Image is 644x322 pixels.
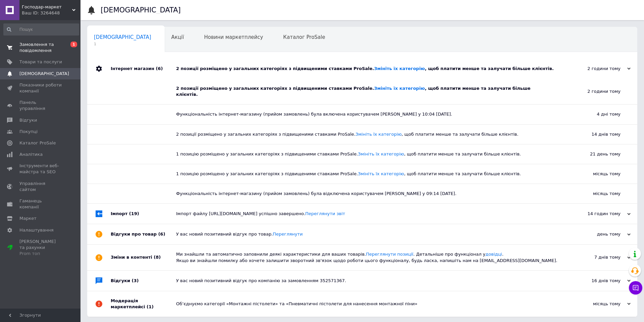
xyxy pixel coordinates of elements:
span: (6) [158,232,165,237]
div: 2 години тому [553,79,637,104]
div: Відгуки [111,271,176,291]
div: 2 позиції розміщено у загальних категоріях з підвищеними ставками ProSale. , щоб платити менше та... [176,131,553,137]
span: Налаштування [19,227,54,233]
span: 1 [70,42,77,47]
div: Об’єднуємо категорії «Монтажні пістолети» та «Пневматичні пістолети для нанесення монтажної піни» [176,301,563,307]
span: Новини маркетплейсу [204,34,263,40]
a: Змініть їх категорію [358,151,404,156]
span: Аналітика [19,151,43,157]
span: Управління сайтом [19,181,62,193]
div: Функціональність інтернет-магазину (прийом замовлень) була включена користувачем [PERSON_NAME] у ... [176,111,553,117]
button: Чат з покупцем [629,281,642,295]
span: 1 [94,42,151,47]
div: Prom топ [19,251,62,257]
span: Панель управління [19,100,62,112]
h1: [DEMOGRAPHIC_DATA] [101,6,181,14]
a: Переглянути [273,232,303,237]
a: Переглянути звіт [305,211,345,216]
span: Гаманець компанії [19,198,62,210]
input: Пошук [3,23,79,36]
div: 7 днів тому [563,254,631,260]
span: Товари та послуги [19,59,62,65]
a: Переглянути позиції [366,252,413,257]
div: 14 днів тому [553,125,637,144]
div: 1 позицію розміщено у загальних категоріях з підвищеними ставками ProSale. , щоб платити менше та... [176,171,553,177]
span: Господар-маркет [22,4,72,10]
span: [DEMOGRAPHIC_DATA] [94,34,151,40]
div: Зміни в контенті [111,245,176,270]
div: Модерація маркетплейсі [111,291,176,317]
div: 2 години тому [563,66,631,72]
div: Імпорт файлу [URL][DOMAIN_NAME] успішно завершено. [176,211,563,217]
div: Відгуки про товар [111,224,176,244]
div: 2 позиції розміщено у загальних категоріях з підвищеними ставками ProSale. , щоб платити менше та... [176,85,553,98]
div: 1 позицію розміщено у загальних категоріях з підвищеними ставками ProSale. , щоб платити менше та... [176,151,553,157]
div: 14 годин тому [563,211,631,217]
span: (8) [154,255,161,260]
span: Замовлення та повідомлення [19,42,62,54]
a: Змініть їх категорію [374,86,425,91]
a: Змініть їх категорію [358,171,404,176]
span: Показники роботи компанії [19,82,62,94]
span: Каталог ProSale [283,34,325,40]
span: [DEMOGRAPHIC_DATA] [19,71,69,77]
span: [PERSON_NAME] та рахунки [19,239,62,257]
div: місяць тому [553,164,637,184]
a: Змініть їх категорію [374,66,425,71]
div: Ми знайшли та автоматично заповнили деякі характеристики для ваших товарів. . Детальніше про функ... [176,251,563,263]
span: Маркет [19,215,37,221]
div: місяць тому [563,301,631,307]
div: 16 днів тому [563,278,631,284]
div: день тому [563,231,631,237]
span: Каталог ProSale [19,140,56,146]
div: Імпорт [111,204,176,224]
span: (3) [132,278,139,283]
span: Інструменти веб-майстра та SEO [19,163,62,175]
span: Відгуки [19,117,37,123]
div: Ваш ID: 3264648 [22,10,80,16]
span: (1) [147,304,154,309]
div: У вас новий позитивний відгук про компанію за замовленням 352571367. [176,278,563,284]
div: місяць тому [553,184,637,203]
div: Інтернет магазин [111,59,176,79]
div: 2 позиції розміщено у загальних категоріях з підвищеними ставками ProSale. , щоб платити менше та... [176,66,563,72]
span: (6) [156,66,163,71]
span: Акції [171,34,184,40]
span: Покупці [19,129,38,135]
span: (19) [129,211,139,216]
a: Змініть їх категорію [356,132,402,137]
div: 21 день тому [553,144,637,164]
div: У вас новий позитивний відгук про товар. [176,231,563,237]
div: 4 дні тому [553,105,637,124]
div: Функціональність інтернет-магазину (прийом замовлень) була відключена користувачем [PERSON_NAME] ... [176,191,553,197]
a: довідці [485,252,502,257]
